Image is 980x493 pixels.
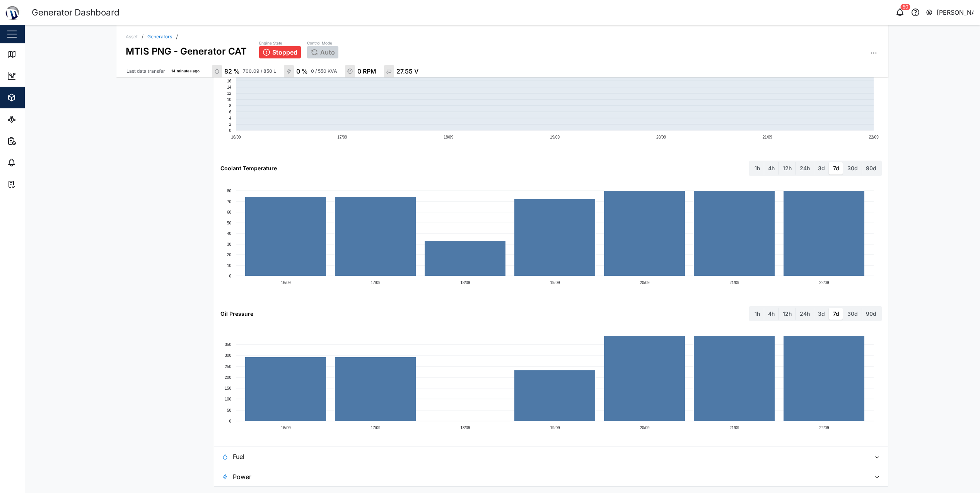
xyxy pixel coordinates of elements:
label: 90d [862,162,880,175]
label: 12h [779,162,796,175]
div: Alarms [20,158,44,167]
text: 0 [229,128,232,133]
text: 6 [229,110,232,114]
a: Generators [147,34,172,39]
text: 80 [227,188,232,193]
text: 14 [227,85,232,89]
text: 100 [225,397,232,401]
text: 16/09 [231,135,241,139]
div: Dashboard [20,72,55,80]
text: 18/09 [461,426,470,430]
div: 50 [901,4,910,10]
text: 8 [229,104,232,108]
text: 250 [225,365,232,369]
div: Control Mode [307,40,338,46]
text: 0 [229,419,232,423]
text: 50 [227,408,232,413]
text: 0 [229,274,232,278]
label: 30d [843,308,862,320]
div: Last data transfer [126,68,165,75]
text: 20/09 [640,281,650,285]
text: 19/09 [550,281,560,285]
text: 30 [227,242,232,246]
div: Generator Dashboard [32,6,120,19]
div: Assets [20,93,44,102]
text: 10 [227,98,232,102]
button: Fuel [214,447,888,466]
label: 4h [764,162,779,175]
text: 12 [227,91,232,96]
div: 0 % [296,67,308,76]
label: 1h [751,308,764,320]
label: 1h [751,162,764,175]
label: 24h [796,308,814,320]
div: Oil Pressure [220,310,253,318]
div: / [142,34,143,39]
text: 22/09 [820,281,829,285]
label: 3d [814,162,829,175]
label: 7d [829,162,843,175]
label: 12h [779,308,796,320]
div: / [176,34,178,39]
label: 24h [796,162,814,175]
label: 90d [862,308,880,320]
text: 22/09 [869,135,879,139]
text: 200 [225,375,232,380]
div: Reports [20,137,46,145]
div: Sites [20,115,39,123]
div: Map [20,50,38,58]
img: Main Logo [4,4,21,21]
text: 17/09 [338,135,347,139]
text: 16/09 [281,426,291,430]
text: 19/09 [550,426,560,430]
text: 20/09 [640,426,650,430]
text: 40 [227,231,232,235]
text: 21/09 [730,281,739,285]
text: 16 [227,79,232,83]
text: 20 [227,252,232,257]
text: 350 [225,342,232,347]
text: 10 [227,263,232,267]
div: Engine State [259,40,301,46]
text: 19/09 [550,135,560,139]
text: 20/09 [656,135,666,139]
div: Asset [126,34,138,39]
button: Power [214,467,888,486]
text: 18/09 [461,281,470,285]
div: 82 % [224,67,240,76]
text: 300 [225,353,232,358]
label: 3d [814,308,829,320]
text: 18/09 [444,135,454,139]
div: MTIS PNG - Generator CAT [126,39,247,58]
span: Power [233,467,864,486]
div: 0 RPM [357,67,376,76]
label: 7d [829,308,843,320]
text: 22/09 [820,426,829,430]
text: 21/09 [730,426,739,430]
span: Auto [320,49,335,56]
button: [PERSON_NAME] [925,7,974,18]
div: Coolant Temperature [220,164,277,173]
label: 30d [843,162,862,175]
text: 21/09 [763,135,772,139]
label: 4h [764,308,779,320]
div: 14 minutes ago [171,68,200,74]
div: 27.55 V [396,67,418,76]
text: 70 [227,199,232,204]
text: 60 [227,210,232,214]
text: 150 [225,386,232,390]
text: 4 [229,116,232,120]
div: [PERSON_NAME] [937,8,974,17]
span: Fuel [233,447,864,466]
text: 17/09 [371,426,381,430]
span: Stopped [272,49,297,56]
div: 0 / 550 KVA [311,68,337,75]
div: 700.09 / 850 L [243,68,276,75]
div: Tasks [20,180,41,188]
text: 17/09 [371,281,381,285]
text: 50 [227,221,232,225]
text: 16/09 [281,281,291,285]
text: 2 [229,122,232,127]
